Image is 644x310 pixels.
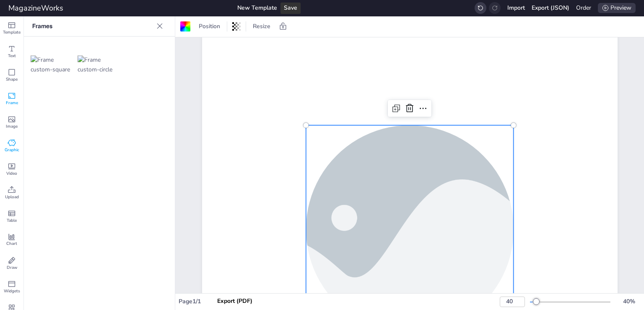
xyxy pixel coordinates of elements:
[6,76,18,82] span: Shape
[7,218,17,223] span: Table
[576,4,591,12] a: Order
[619,297,639,306] div: 40 %
[500,297,525,307] input: Enter zoom percentage (1-500)
[280,3,301,13] div: Save
[532,3,569,13] div: Export (JSON)
[217,297,252,306] div: Export (PDF)
[78,55,121,74] img: Frame custom-circle
[31,55,74,74] img: Frame custom-square
[6,171,17,176] span: Video
[598,3,636,13] div: Preview
[32,16,153,36] p: Frames
[237,3,277,13] div: New Template
[7,265,17,271] span: Draw
[197,22,222,31] span: Position
[6,123,18,129] span: Image
[6,241,17,247] span: Chart
[8,2,63,14] div: MagazineWorks
[179,297,351,306] div: Page 1 / 1
[4,288,20,294] span: Widgets
[6,100,18,106] span: Frame
[5,147,19,153] span: Graphic
[5,194,19,200] span: Upload
[507,3,525,13] div: Import
[3,29,21,35] span: Template
[8,53,16,59] span: Text
[251,22,272,31] span: Resize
